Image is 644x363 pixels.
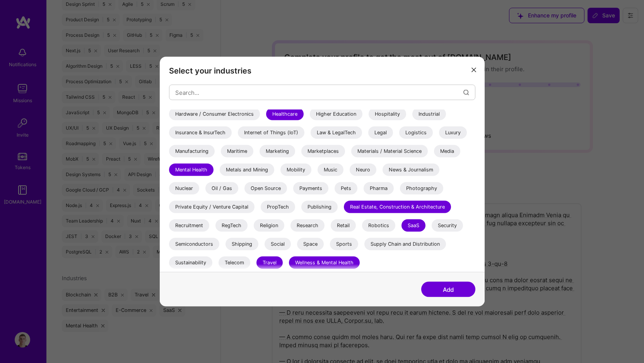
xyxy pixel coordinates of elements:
[399,127,433,139] div: Logistics
[238,127,304,139] div: Internet of Things (IoT)
[335,182,357,195] div: Pets
[169,66,475,75] h3: Select your industries
[225,238,258,250] div: Shipping
[175,82,463,102] input: Search...
[244,182,287,195] div: Open Source
[439,127,467,139] div: Luxury
[311,127,362,139] div: Law & LegalTech
[169,145,215,158] div: Manufacturing
[265,238,291,250] div: Social
[412,108,446,120] div: Industrial
[432,219,463,232] div: Security
[169,127,232,139] div: Insurance & InsurTech
[289,257,360,269] div: Wellness & Mental Health
[331,219,356,232] div: Retail
[344,201,451,213] div: Real Estate, Construction & Architecture
[434,145,460,158] div: Media
[256,257,283,269] div: Travel
[169,108,260,120] div: Hardware / Consumer Electronics
[383,164,439,176] div: News & Journalism
[169,164,214,176] div: Mental Health
[364,182,394,195] div: Pharma
[169,238,219,250] div: Semiconductors
[301,201,338,213] div: Publishing
[254,219,284,232] div: Religion
[280,164,311,176] div: Mobility
[169,219,209,232] div: Recruitment
[301,145,345,158] div: Marketplaces
[169,182,199,195] div: Nuclear
[290,219,325,232] div: Research
[215,219,248,232] div: RegTech
[219,257,250,269] div: Telecom
[221,145,253,158] div: Maritime
[266,108,304,120] div: Healthcare
[362,219,395,232] div: Robotics
[169,257,212,269] div: Sustainability
[260,145,295,158] div: Marketing
[401,219,425,232] div: SaaS
[205,182,238,195] div: Oil / Gas
[293,182,328,195] div: Payments
[318,164,343,176] div: Music
[169,201,255,213] div: Private Equity / Venture Capital
[350,164,376,176] div: Neuro
[310,108,362,120] div: Higher Education
[369,108,406,120] div: Hospitality
[261,201,295,213] div: PropTech
[297,238,324,250] div: Space
[463,89,469,95] i: icon Search
[330,238,358,250] div: Sports
[351,145,428,158] div: Materials / Material Science
[421,282,475,297] button: Add
[368,127,393,139] div: Legal
[400,182,443,195] div: Photography
[364,238,446,250] div: Supply Chain and Distribution
[160,57,485,306] div: modal
[471,67,476,72] i: icon Close
[220,164,274,176] div: Metals and Mining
